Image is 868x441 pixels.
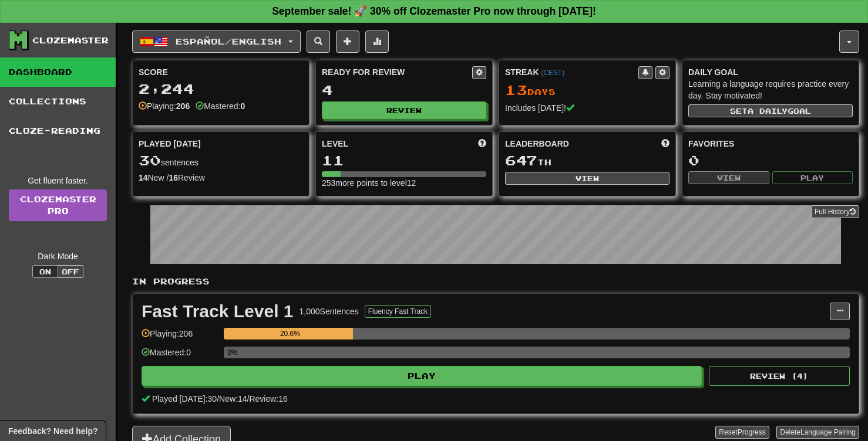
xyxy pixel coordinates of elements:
[132,30,301,53] button: Español/English
[132,276,859,287] p: In Progress
[772,171,853,184] button: Play
[176,101,190,111] strong: 206
[322,83,486,97] div: 4
[152,394,217,403] span: Played [DATE]: 30
[776,426,859,439] button: DeleteLanguage Pairing
[688,104,853,117] button: Seta dailygoal
[139,138,201,150] span: Played [DATE]
[58,265,83,278] button: Off
[688,138,853,150] div: Favorites
[8,425,97,437] span: Open feedback widget
[9,250,107,262] div: Dark Mode
[249,394,287,403] span: Review: 16
[139,66,303,78] div: Score
[688,153,853,168] div: 0
[139,172,303,184] div: New / Review
[336,30,359,53] button: Add sentence to collection
[142,303,294,320] div: Fast Track Level 1
[661,138,669,150] span: This week in points, UTC
[139,153,303,168] div: sentences
[9,189,107,221] a: ClozemasterPro
[322,101,486,119] button: Review
[227,328,352,340] div: 20.6%
[738,428,766,436] span: Progress
[300,306,359,317] div: 1,000 Sentences
[247,394,250,403] span: /
[365,30,389,53] button: More stats
[219,394,247,403] span: New: 14
[139,173,148,182] strong: 14
[715,426,769,439] button: ResetProgress
[196,100,245,112] div: Mastered:
[688,66,853,78] div: Daily Goal
[169,173,178,182] strong: 16
[505,66,638,78] div: Streak
[322,66,472,78] div: Ready for Review
[142,366,702,386] button: Play
[800,428,856,436] span: Language Pairing
[240,101,245,111] strong: 0
[272,5,596,17] strong: September sale! 🚀 30% off Clozemaster Pro now through [DATE]!
[505,82,527,98] span: 13
[478,138,486,150] span: Score more points to level up
[32,35,109,46] div: Clozemaster
[505,153,669,168] div: th
[365,305,431,318] button: Fluency Fast Track
[9,175,107,186] div: Get fluent faster.
[142,328,218,347] div: Playing: 206
[688,78,853,101] div: Learning a language requires practice every day. Stay motivated!
[322,153,486,168] div: 11
[322,138,348,150] span: Level
[139,100,190,112] div: Playing:
[541,69,564,77] a: (CEST)
[811,205,859,218] button: Full History
[142,347,218,366] div: Mastered: 0
[505,83,669,98] div: Day s
[307,30,330,53] button: Search sentences
[139,82,303,96] div: 2,244
[505,172,669,185] button: View
[748,107,788,115] span: a daily
[505,138,569,150] span: Leaderboard
[176,36,281,46] span: Español / English
[139,152,161,168] span: 30
[32,265,58,278] button: On
[709,366,850,386] button: Review (4)
[322,177,486,189] div: 253 more points to level 12
[505,102,669,114] div: Includes [DATE]!
[217,394,219,403] span: /
[505,152,537,168] span: 647
[688,171,769,184] button: View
